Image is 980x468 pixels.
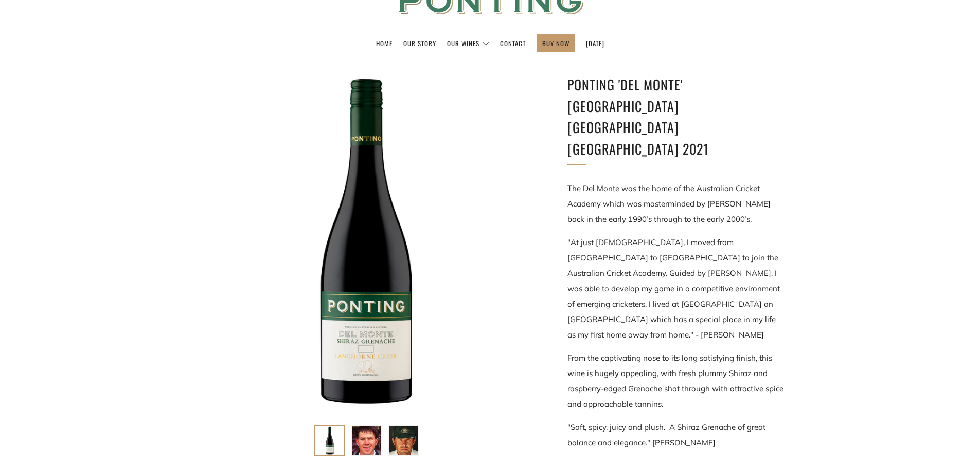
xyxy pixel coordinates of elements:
p: From the captivating nose to its long satisfying finish, this wine is hugely appealing, with fres... [567,350,783,412]
p: "At just [DEMOGRAPHIC_DATA], I moved from [GEOGRAPHIC_DATA] to [GEOGRAPHIC_DATA] to join the Aust... [567,235,783,343]
h1: Ponting 'Del Monte' [GEOGRAPHIC_DATA] [GEOGRAPHIC_DATA] [GEOGRAPHIC_DATA] 2021 [567,74,783,159]
img: Load image into Gallery viewer, Ponting &#39;Del Monte&#39; Langhorne Creek Shiraz Grenache 2021 [352,426,381,455]
a: BUY NOW [542,35,569,51]
a: Home [376,35,393,51]
img: Load image into Gallery viewer, Ponting &#39;Del Monte&#39; Langhorne Creek Shiraz Grenache 2021 [315,426,344,455]
a: Our Story [403,35,436,51]
a: [DATE] [586,35,604,51]
img: Load image into Gallery viewer, Ponting &#39;Del Monte&#39; Langhorne Creek Shiraz Grenache 2021 [389,426,418,455]
a: Contact [500,35,526,51]
p: The Del Monte was the home of the Australian Cricket Academy which was masterminded by [PERSON_NA... [567,181,783,227]
p: "Soft, spicy, juicy and plush. A Shiraz Grenache of great balance and elegance." [PERSON_NAME] [567,420,783,451]
button: Load image into Gallery viewer, Ponting &#39;Del Monte&#39; Langhorne Creek Shiraz Grenache 2021 [314,425,345,456]
a: Our Wines [447,35,489,51]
